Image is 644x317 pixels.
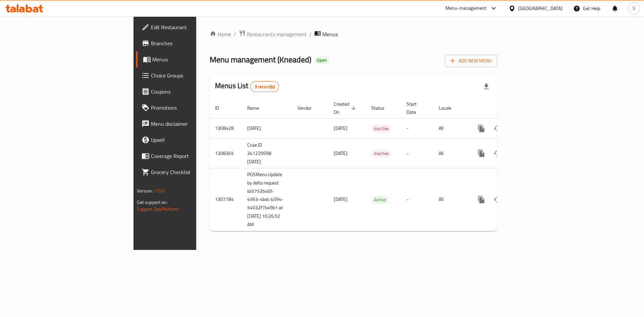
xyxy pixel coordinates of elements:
[247,30,307,38] span: Restaurants management
[151,88,236,96] span: Coupons
[371,104,393,112] span: Status
[210,30,497,39] nav: breadcrumb
[473,120,489,137] button: more
[136,51,241,67] a: Menus
[136,67,241,84] a: Choice Groups
[151,168,236,176] span: Grocery Checklist
[154,187,165,195] span: 1.0.0
[439,104,460,112] span: Locale
[136,132,241,148] a: Upsell
[407,100,425,116] span: Start Date
[473,145,489,161] button: more
[478,78,494,95] div: Export file
[489,192,505,208] button: Change Status
[151,104,236,112] span: Promotions
[151,23,236,31] span: Edit Restaurant
[401,118,433,139] td: -
[314,57,329,63] span: Open
[309,30,312,38] li: /
[136,148,241,164] a: Coverage Report
[137,198,168,207] span: Get support on:
[136,35,241,51] a: Branches
[473,192,489,208] button: more
[137,205,179,213] a: Support.OpsPlatform
[242,139,292,168] td: Csae ID 341229698 [DATE]
[215,104,228,112] span: ID
[401,139,433,168] td: -
[401,168,433,231] td: -
[151,136,236,144] span: Upsell
[371,196,388,204] div: Active
[445,4,487,12] div: Menu-management
[633,5,635,12] span: S
[136,164,241,180] a: Grocery Checklist
[250,81,279,92] div: Total records count
[334,195,347,204] span: [DATE]
[314,56,329,64] div: Open
[151,152,236,160] span: Coverage Report
[136,19,241,35] a: Edit Restaurant
[136,84,241,100] a: Coupons
[322,30,338,38] span: Menus
[239,30,307,39] a: Restaurants management
[518,5,562,12] div: [GEOGRAPHIC_DATA]
[433,118,468,139] td: All
[334,124,347,133] span: [DATE]
[371,196,388,204] span: Active
[242,168,292,231] td: POSMenu Update by delta request Id:6753546f-4563-4bdc-b394-54032f7b49b1 at [DATE] 10:26:52 AM
[450,57,492,65] span: Add New Menu
[152,55,236,63] span: Menus
[489,120,505,137] button: Change Status
[151,120,236,128] span: Menu disclaimer
[433,139,468,168] td: All
[210,52,311,67] span: Menu management ( Kneaded )
[445,55,497,67] button: Add New Menu
[242,118,292,139] td: [DATE]
[137,187,153,195] span: Version:
[136,116,241,132] a: Menu disclaimer
[251,84,279,90] span: 3 record(s)
[136,100,241,116] a: Promotions
[489,145,505,161] button: Change Status
[151,39,236,47] span: Branches
[151,71,236,80] span: Choice Groups
[215,81,279,92] h2: Menus List
[298,104,320,112] span: Vendor
[247,104,268,112] span: Name
[334,149,347,158] span: [DATE]
[371,150,391,157] span: Inactive
[371,125,391,133] span: Inactive
[210,98,543,231] table: enhanced table
[468,98,543,118] th: Actions
[433,168,468,231] td: All
[334,100,358,116] span: Created On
